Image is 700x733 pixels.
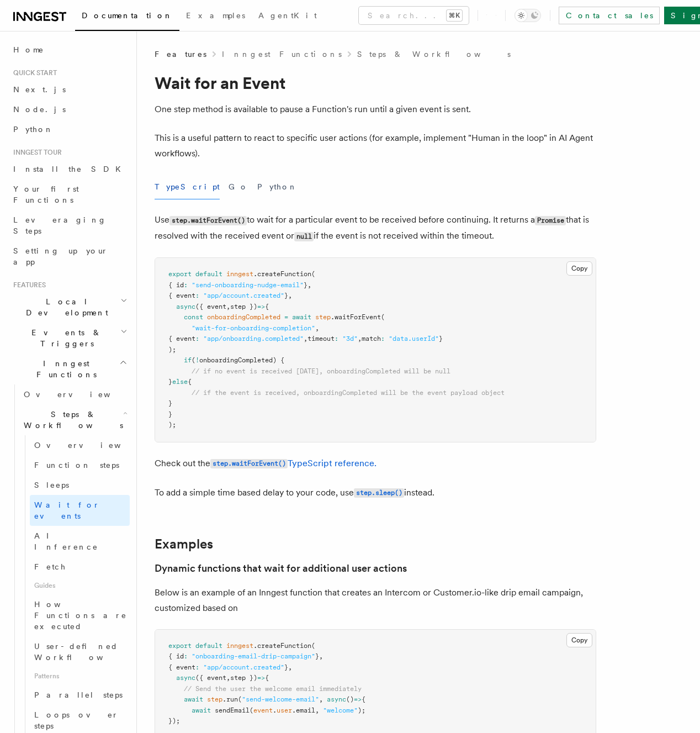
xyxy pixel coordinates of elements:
button: Go [229,175,248,199]
span: .email [292,706,315,714]
span: step [207,695,222,703]
a: Inngest Functions [222,49,342,60]
span: "wait-for-onboarding-completion" [192,324,315,332]
span: , [307,281,311,289]
a: Your first Functions [9,179,130,210]
span: user [277,706,292,714]
a: Leveraging Steps [9,210,130,241]
a: Setting up your app [9,241,130,272]
span: ({ event [195,674,226,682]
span: Features [9,281,46,289]
span: Setting up your app [13,246,108,266]
code: null [294,232,314,241]
span: Patterns [30,667,130,685]
span: Local Development [9,296,120,318]
span: "app/account.created" [203,292,284,299]
code: step.waitForEvent() [169,216,247,225]
a: Wait for events [30,495,130,526]
a: Examples [155,536,213,552]
span: ( [192,356,195,364]
span: User-defined Workflows [34,642,134,662]
span: match [362,335,381,342]
span: ( [311,270,315,278]
button: Copy [566,261,592,276]
span: export [168,270,192,278]
span: , [288,292,292,299]
span: async [327,695,346,703]
span: } [439,335,443,342]
span: Fetch [34,562,66,571]
span: , [315,706,319,714]
span: , [304,335,307,342]
span: "send-welcome-email" [242,695,319,703]
span: : [195,663,199,671]
span: ( [311,642,315,650]
span: Documentation [82,11,173,20]
span: How Functions are executed [34,600,127,631]
span: async [176,674,195,682]
span: , [319,652,323,660]
span: .createFunction [253,270,311,278]
span: await [184,695,203,703]
span: Steps & Workflows [19,409,123,431]
span: : [184,281,188,289]
code: step.waitForEvent() [210,459,288,468]
button: Local Development [9,292,130,323]
span: Guides [30,577,130,594]
a: Parallel steps [30,685,130,705]
span: } [304,281,307,289]
span: ! [195,356,199,364]
span: } [315,652,319,660]
span: : [195,335,199,342]
span: // if the event is received, onboardingCompleted will be the event payload object [192,389,505,397]
a: Documentation [75,3,179,31]
span: { id [168,652,184,660]
a: AI Inference [30,526,130,557]
span: Features [155,49,206,60]
span: } [168,378,172,386]
span: , [226,674,230,682]
span: Examples [186,11,245,20]
span: Inngest Functions [9,358,119,380]
code: step.sleep() [354,488,404,498]
p: This is a useful pattern to react to specific user actions (for example, implement "Human in the ... [155,130,596,161]
span: , [226,303,230,310]
span: = [284,313,288,321]
button: Search...⌘K [359,7,469,24]
p: Below is an example of an Inngest function that creates an Intercom or Customer.io-like drip emai... [155,585,596,616]
span: : [195,292,199,299]
span: Function steps [34,461,119,470]
span: .createFunction [253,642,311,650]
span: () [346,695,354,703]
a: Contact sales [559,7,660,24]
span: AI Inference [34,531,98,551]
span: if [184,356,192,364]
span: { id [168,281,184,289]
span: .waitForEvent [331,313,381,321]
kbd: ⌘K [447,10,462,21]
span: timeout [307,335,335,342]
span: ); [358,706,365,714]
span: step [315,313,331,321]
button: Steps & Workflows [19,404,130,435]
span: "onboarding-email-drip-campaign" [192,652,315,660]
span: } [168,410,172,418]
a: Dynamic functions that wait for additional user actions [155,561,407,576]
span: } [284,292,288,299]
a: User-defined Workflows [30,636,130,667]
span: Home [13,44,44,55]
span: , [319,695,323,703]
span: const [184,313,203,321]
span: Next.js [13,85,66,94]
span: await [292,313,311,321]
code: Promise [535,216,566,225]
span: Events & Triggers [9,327,120,349]
button: Inngest Functions [9,354,130,384]
span: "welcome" [323,706,358,714]
a: Function steps [30,455,130,475]
a: Steps & Workflows [357,49,511,60]
p: To add a simple time based delay to your code, use instead. [155,485,596,501]
span: // if no event is received [DATE], onboardingCompleted will be null [192,367,450,375]
span: onboardingCompleted) { [199,356,284,364]
a: step.sleep() [354,487,404,498]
